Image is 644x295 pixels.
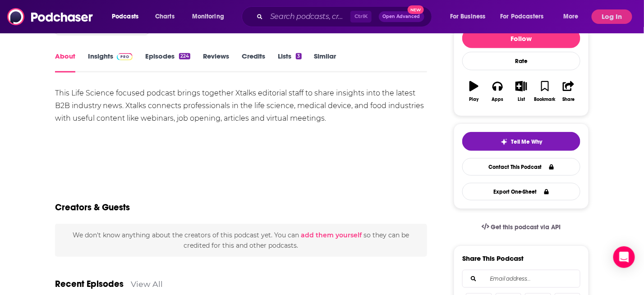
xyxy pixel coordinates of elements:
[491,223,561,231] span: Get this podcast via API
[408,5,424,14] span: New
[462,132,580,151] button: tell me why sparkleTell Me Why
[301,231,362,239] button: add them yourself
[462,158,580,176] a: Contact This Podcast
[613,246,635,268] div: Open Intercom Messenger
[511,138,543,145] span: Tell Me Why
[55,87,427,125] div: This Life Science focused podcast brings together Xtalks editorial staff to share insights into t...
[462,254,524,263] h3: Share This Podcast
[557,75,580,108] button: Share
[55,52,75,73] a: About
[145,52,190,73] a: Episodes224
[179,53,190,59] div: 224
[203,52,229,73] a: Reviews
[474,216,568,238] a: Get this podcast via API
[462,183,580,200] button: Export One-Sheet
[149,9,180,24] a: Charts
[73,231,409,249] span: We don't know anything about the creators of this podcast yet . You can so they can be credited f...
[510,75,533,108] button: List
[379,11,424,22] button: Open AdvancedNew
[518,97,525,102] div: List
[250,6,441,27] div: Search podcasts, credits, & more...
[462,75,486,108] button: Play
[501,138,508,145] img: tell me why sparkle
[592,9,632,24] button: Log In
[495,9,557,24] button: open menu
[314,52,336,73] a: Similar
[444,9,497,24] button: open menu
[462,270,580,288] div: Search followers
[296,53,301,59] div: 3
[350,11,372,23] span: Ctrl K
[117,53,133,60] img: Podchaser Pro
[55,202,130,213] h2: Creators & Guests
[383,14,420,19] span: Open Advanced
[112,10,138,23] span: Podcasts
[55,278,124,290] a: Recent Episodes
[88,52,133,73] a: InsightsPodchaser Pro
[7,8,94,25] img: Podchaser - Follow, Share and Rate Podcasts
[450,10,486,23] span: For Business
[492,97,504,102] div: Apps
[534,97,556,102] div: Bookmark
[557,9,590,24] button: open menu
[131,279,163,289] a: View All
[469,97,479,102] div: Play
[533,75,557,108] button: Bookmark
[562,97,575,102] div: Share
[186,9,236,24] button: open menu
[462,52,580,70] div: Rate
[563,10,579,23] span: More
[486,75,509,108] button: Apps
[462,28,580,48] button: Follow
[106,9,150,24] button: open menu
[155,10,175,23] span: Charts
[470,270,573,287] input: Email address...
[278,52,301,73] a: Lists3
[267,9,350,24] input: Search podcasts, credits, & more...
[242,52,265,73] a: Credits
[192,10,224,23] span: Monitoring
[501,10,544,23] span: For Podcasters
